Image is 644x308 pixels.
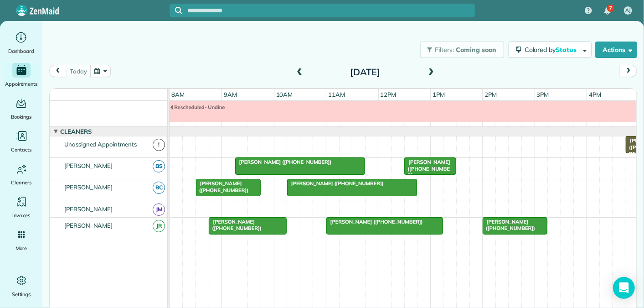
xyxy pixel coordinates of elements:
[58,128,93,135] span: Cleaners
[404,159,452,191] span: [PERSON_NAME] ([PHONE_NUMBER], [PHONE_NUMBER])
[274,91,295,98] span: 10am
[11,145,31,154] span: Contacts
[62,141,139,148] span: Unassigned Appointments
[308,67,422,77] h2: [DATE]
[222,91,239,98] span: 9am
[483,91,499,98] span: 2pm
[170,7,182,14] button: Focus search
[4,30,39,56] a: Dashboard
[509,42,592,58] button: Colored byStatus
[11,112,32,121] span: Bookings
[435,46,454,54] span: Filters:
[587,91,603,98] span: 4pm
[153,160,165,172] span: BS
[4,273,39,299] a: Settings
[62,183,115,191] span: [PERSON_NAME]
[175,7,182,14] svg: Focus search
[5,79,38,89] span: Appointments
[66,65,91,77] button: today
[170,104,225,110] span: Rescheduled- Undine
[4,129,39,154] a: Contacts
[326,91,347,98] span: 11am
[613,277,635,299] div: Open Intercom Messenger
[525,46,580,54] span: Colored by
[49,65,67,77] button: prev
[62,205,115,213] span: [PERSON_NAME]
[4,162,39,187] a: Cleaners
[598,1,617,21] div: 7 unread notifications
[196,180,249,193] span: [PERSON_NAME] ([PHONE_NUMBER])
[609,5,612,12] span: 7
[62,162,115,169] span: [PERSON_NAME]
[4,194,39,220] a: Invoices
[456,46,497,54] span: Coming soon
[595,42,637,58] button: Actions
[15,244,27,253] span: More
[287,180,384,187] span: [PERSON_NAME] ([PHONE_NUMBER])
[153,220,165,232] span: JR
[620,65,637,77] button: next
[153,182,165,194] span: BC
[153,204,165,216] span: JM
[326,219,423,225] span: [PERSON_NAME] ([PHONE_NUMBER])
[482,219,536,231] span: [PERSON_NAME] ([PHONE_NUMBER])
[12,290,31,299] span: Settings
[153,139,165,151] span: !
[4,96,39,121] a: Bookings
[431,91,447,98] span: 1pm
[379,91,398,98] span: 12pm
[535,91,551,98] span: 3pm
[556,46,578,54] span: Status
[62,222,115,229] span: [PERSON_NAME]
[170,91,186,98] span: 8am
[208,219,262,231] span: [PERSON_NAME] ([PHONE_NUMBER])
[12,211,31,220] span: Invoices
[11,178,31,187] span: Cleaners
[625,7,631,14] span: AJ
[8,47,34,56] span: Dashboard
[4,63,39,89] a: Appointments
[235,159,332,165] span: [PERSON_NAME] ([PHONE_NUMBER])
